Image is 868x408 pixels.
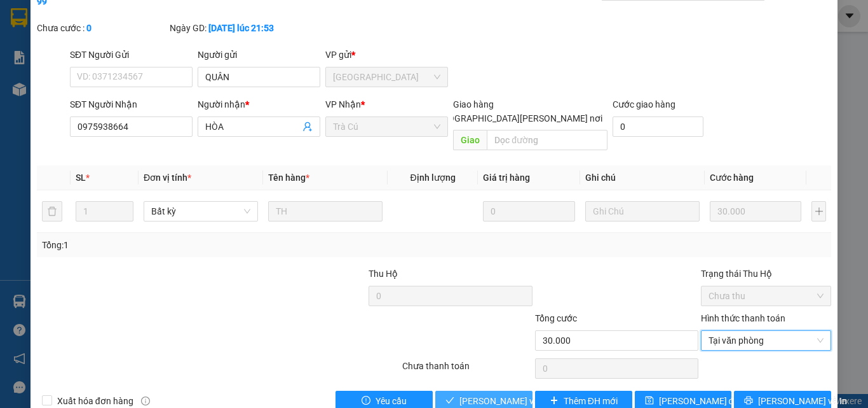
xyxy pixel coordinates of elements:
input: 0 [483,201,574,222]
div: Người nhận [198,97,320,111]
span: plus [550,396,559,406]
div: Trạng thái Thu Hộ [701,267,831,281]
span: [GEOGRAPHIC_DATA][PERSON_NAME] nơi [429,111,607,125]
span: Tên hàng [268,172,309,183]
span: SL [76,172,86,183]
span: Tổng cước [535,313,577,323]
span: Xuất hóa đơn hàng [52,394,139,408]
b: 0 [86,23,92,33]
span: Giao [453,130,487,150]
span: Giao hàng [453,99,494,109]
span: save [645,396,654,406]
input: Dọc đường [487,130,607,150]
button: delete [42,201,62,222]
label: Cước giao hàng [613,99,675,109]
span: exclamation-circle [362,396,370,406]
span: Tại văn phòng [709,331,824,350]
div: Ngày GD: [170,21,300,35]
div: SĐT Người Gửi [70,48,193,62]
input: Cước giao hàng [613,116,703,137]
span: Định lượng [410,172,455,183]
div: Chưa thanh toán [401,359,534,381]
span: Chưa thu [709,286,824,306]
th: Ghi chú [580,165,705,190]
input: 0 [710,201,801,222]
div: VP gửi [325,48,448,62]
span: [PERSON_NAME] và In [758,394,847,408]
span: printer [744,396,753,406]
input: VD: Bàn, Ghế [268,201,383,222]
span: Yêu cầu [376,394,407,408]
span: Giá trị hàng [483,172,530,183]
span: Đơn vị tính [144,172,191,183]
label: Hình thức thanh toán [701,313,785,323]
div: Người gửi [198,48,320,62]
span: info-circle [141,397,150,405]
span: VP Nhận [325,99,361,109]
span: Bất kỳ [151,202,250,221]
b: [DATE] lúc 21:53 [208,23,274,33]
span: Thu Hộ [369,269,398,279]
span: Thêm ĐH mới [564,394,618,408]
span: [PERSON_NAME] và [PERSON_NAME] hàng [459,394,631,408]
span: check [445,396,454,406]
input: Ghi Chú [585,201,700,222]
span: Trà Cú [333,117,440,136]
div: Tổng: 1 [42,238,336,252]
span: user-add [302,122,313,132]
span: Cước hàng [710,172,754,183]
span: Sài Gòn [333,67,440,87]
div: SĐT Người Nhận [70,97,193,111]
span: [PERSON_NAME] đổi [659,394,741,408]
button: plus [811,201,826,222]
div: Chưa cước : [37,21,167,35]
